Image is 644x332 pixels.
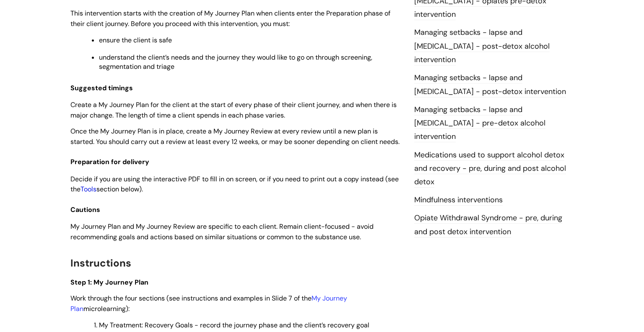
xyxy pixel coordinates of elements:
[414,105,545,143] a: Managing setbacks - lapse and [MEDICAL_DATA] - pre-detox alcohol intervention
[70,9,390,28] span: This intervention starts with the creation of My Journey Plan when clients enter the Preparation ...
[70,256,131,269] span: Instructions
[414,150,566,188] a: Medications used to support alcohol detox and recovery - pre, during and post alcohol detox
[414,73,566,97] a: Managing setbacks - lapse and [MEDICAL_DATA] - post-detox intervention
[80,185,96,193] a: Tools
[414,213,562,237] a: Opiate Withdrawal Syndrome - pre, during and post detox intervention
[70,205,100,214] span: Cautions
[70,222,374,241] span: My Journey Plan and My Journey Review are specific to each client. Remain client-focused - avoid ...
[70,100,397,120] span: Create a My Journey Plan for the client at the start of every phase of their client journey, and ...
[414,27,550,65] a: Managing setbacks - lapse and [MEDICAL_DATA] - post-detox alcohol intervention
[70,127,400,146] span: Once the My Journey Plan is in place, create a My Journey Review at every review until a new plan...
[414,195,503,206] a: Mindfulness interventions
[70,84,133,92] span: Suggested timings
[99,53,372,71] span: understand the client’s needs and the journey they would like to go on through screening, segment...
[70,157,149,166] span: Preparation for delivery
[70,294,347,313] a: My Journey Plan
[70,175,399,194] span: Decide if you are using the interactive PDF to fill in on screen, or if you need to print out a c...
[99,36,172,44] span: ensure the client is safe
[70,294,347,313] span: Work through the four sections (see instructions and examples in Slide 7 of the microlearning):
[70,278,148,287] span: Step 1: My Journey Plan
[99,321,369,329] span: My Treatment: Recovery Goals - record the journey phase and the client’s recovery goal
